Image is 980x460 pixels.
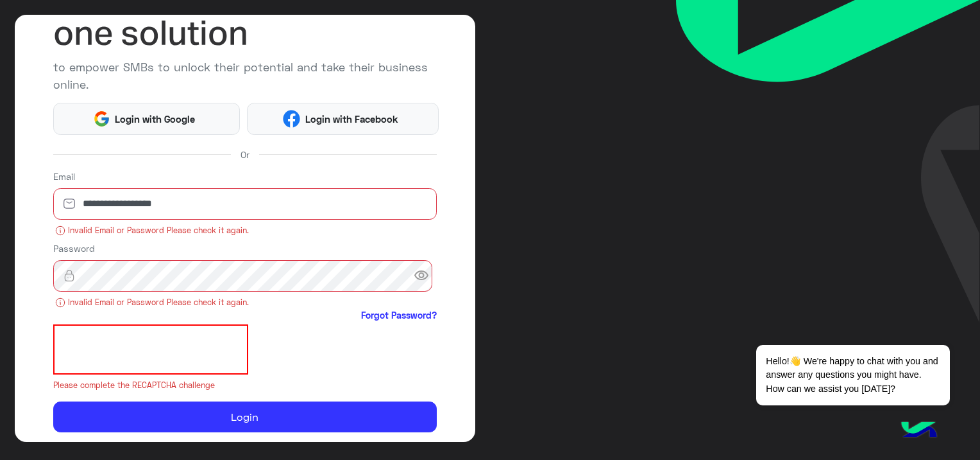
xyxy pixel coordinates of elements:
[756,345,949,405] span: Hello!👋 We're happy to chat with you and answer any questions you might have. How can we assist y...
[53,58,437,93] p: to empower SMBs to unlock their potential and take their business online.
[55,226,65,236] img: error
[53,197,85,210] img: email
[897,409,942,454] img: hulul-logo.png
[53,297,437,309] small: Invalid Email or Password Please check it again.
[241,148,249,161] span: Or
[55,297,65,308] img: error
[53,402,437,432] button: Login
[53,225,437,237] small: Invalid Email or Password Please check it again.
[319,442,381,454] a: Privacy Policy
[53,324,248,375] iframe: reCAPTCHA
[283,110,300,127] img: Facebook
[110,112,200,127] span: Login with Google
[414,265,437,288] span: visibility
[300,112,403,127] span: Login with Facebook
[53,242,95,255] label: Password
[302,442,319,454] span: and
[53,170,75,183] label: Email
[247,103,439,135] button: Login with Facebook
[53,103,241,135] button: Login with Google
[93,110,110,127] img: Google
[53,380,437,392] small: Please complete the RECAPTCHA challenge
[361,308,437,322] a: Forgot Password?
[109,442,244,454] span: By registering, you accept our
[53,269,85,282] img: lock
[244,442,302,454] a: Terms of use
